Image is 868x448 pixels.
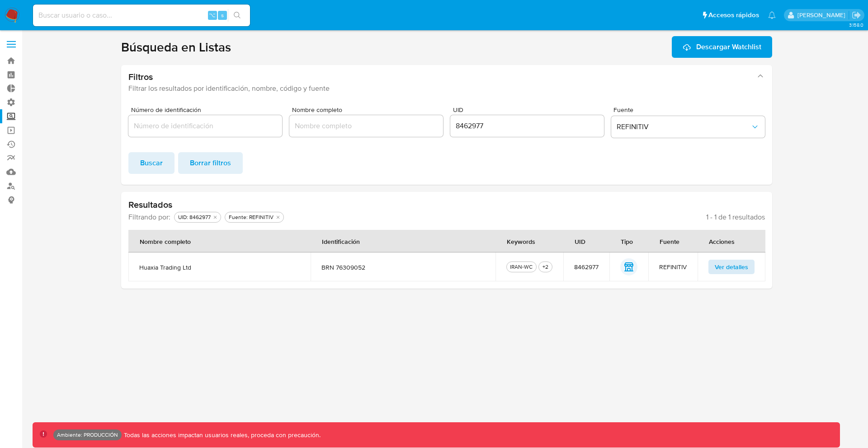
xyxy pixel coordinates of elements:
button: search-icon [228,9,246,22]
span: ⌥ [209,11,216,19]
a: Notificaciones [768,11,776,19]
p: Todas las acciones impactan usuarios reales, proceda con precaución. [122,431,321,439]
p: santiago.gastelu@mercadolibre.com [797,11,849,19]
p: Ambiente: PRODUCCIÓN [57,433,118,437]
span: s [221,11,224,19]
a: Salir [852,10,861,20]
input: Buscar usuario o caso... [33,9,250,21]
span: Accesos rápidos [708,10,759,20]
